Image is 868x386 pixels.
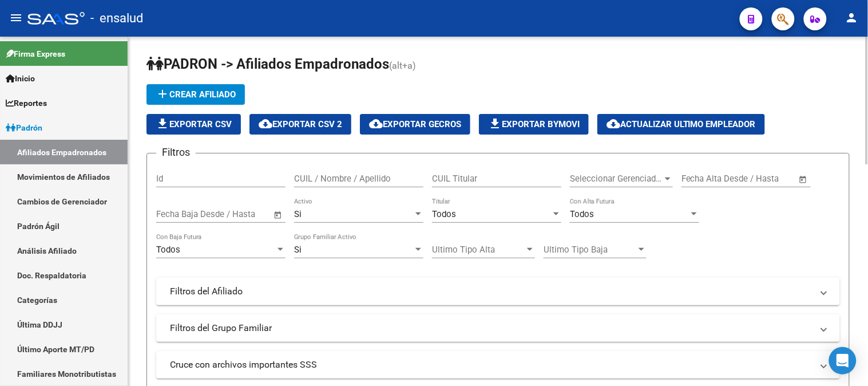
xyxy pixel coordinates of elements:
span: Seleccionar Gerenciador [570,174,663,184]
span: PADRON -> Afiliados Empadronados [146,56,389,72]
span: Todos [156,245,180,255]
span: (alt+a) [389,60,416,71]
span: Crear Afiliado [156,89,236,100]
input: Fecha inicio [681,174,728,184]
span: Ultimo Tipo Alta [432,245,525,255]
mat-expansion-panel-header: Cruce con archivos importantes SSS [156,351,840,379]
button: Exportar GECROS [360,114,470,135]
span: - ensalud [90,6,143,31]
span: Ultimo Tipo Baja [544,245,636,255]
button: Crear Afiliado [146,84,245,105]
mat-icon: cloud_download [259,117,272,131]
mat-icon: person [845,11,859,25]
button: Actualizar ultimo Empleador [597,114,765,135]
span: Todos [432,209,456,219]
button: Exportar Bymovi [479,114,589,135]
mat-icon: add [156,87,169,101]
mat-icon: file_download [156,117,169,131]
div: Open Intercom Messenger [829,347,857,375]
button: Open calendar [797,173,810,186]
span: Si [294,245,302,255]
mat-panel-title: Filtros del Grupo Familiar [170,322,812,334]
mat-icon: cloud_download [369,117,383,131]
input: Fecha inicio [156,209,203,219]
mat-icon: menu [9,11,23,25]
span: Inicio [6,72,35,85]
span: Exportar CSV [156,119,232,129]
mat-expansion-panel-header: Filtros del Afiliado [156,278,840,305]
span: Exportar Bymovi [488,119,580,129]
button: Exportar CSV 2 [249,114,351,135]
input: Fecha fin [738,174,794,184]
mat-panel-title: Cruce con archivos importantes SSS [170,359,812,371]
mat-expansion-panel-header: Filtros del Grupo Familiar [156,314,840,342]
span: Firma Express [6,48,65,60]
span: Todos [570,209,594,219]
input: Fecha fin [213,209,268,219]
mat-icon: cloud_download [607,117,620,131]
span: Actualizar ultimo Empleador [607,119,756,129]
mat-panel-title: Filtros del Afiliado [170,285,812,298]
mat-icon: file_download [488,117,502,131]
span: Exportar CSV 2 [259,119,342,129]
h3: Filtros [156,144,196,160]
span: Padrón [6,121,42,134]
button: Open calendar [272,208,285,222]
span: Si [294,209,302,219]
button: Exportar CSV [146,114,241,135]
span: Reportes [6,97,47,109]
span: Exportar GECROS [369,119,461,129]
